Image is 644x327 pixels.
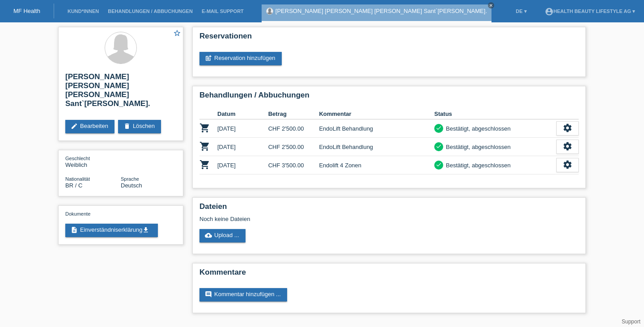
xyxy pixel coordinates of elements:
a: Kund*innen [63,8,103,14]
td: CHF 3'500.00 [268,156,319,174]
h2: Dateien [199,202,579,216]
span: Nationalität [65,176,90,182]
i: get_app [142,226,149,234]
h2: Kommentare [199,268,579,281]
a: DE ▾ [511,8,531,14]
a: cloud_uploadUpload ... [199,229,246,242]
h2: Reservationen [199,32,579,45]
i: delete [123,123,131,130]
div: Bestätigt, abgeschlossen [443,142,511,152]
div: Bestätigt, abgeschlossen [443,124,511,133]
th: Status [434,109,556,119]
i: check [436,161,442,168]
a: Support [622,319,640,325]
th: Datum [217,109,268,119]
a: [PERSON_NAME] [PERSON_NAME] [PERSON_NAME] Sant`[PERSON_NAME]. [275,8,487,14]
i: check [436,143,442,149]
a: close [488,2,494,8]
span: Geschlecht [65,156,90,161]
th: Kommentar [319,109,434,119]
th: Betrag [268,109,319,119]
a: commentKommentar hinzufügen ... [199,288,287,302]
h2: Behandlungen / Abbuchungen [199,91,579,104]
i: settings [563,141,572,151]
a: Behandlungen / Abbuchungen [103,8,197,14]
i: POSP00015906 [199,123,210,133]
td: EndoLift Behandlung [319,138,434,156]
td: CHF 2'500.00 [268,119,319,138]
h2: [PERSON_NAME] [PERSON_NAME] [PERSON_NAME] Sant`[PERSON_NAME]. [65,72,176,113]
i: cloud_upload [205,232,212,239]
i: settings [563,160,572,170]
a: account_circleHealth Beauty Lifestyle AG ▾ [540,8,640,14]
a: deleteLöschen [118,120,161,133]
i: star_border [173,29,181,37]
i: close [489,3,493,8]
i: settings [563,123,572,133]
a: descriptionEinverständniserklärungget_app [65,224,158,237]
a: E-Mail Support [197,8,248,14]
i: check [436,125,442,131]
td: Endolift 4 Zonen [319,156,434,174]
td: [DATE] [217,119,268,138]
div: Weiblich [65,155,121,168]
td: [DATE] [217,138,268,156]
td: [DATE] [217,156,268,174]
td: CHF 2'500.00 [268,138,319,156]
span: Sprache [121,176,139,182]
i: edit [71,123,78,130]
i: comment [205,291,212,298]
i: account_circle [545,7,554,16]
i: description [71,226,78,234]
a: star_border [173,29,181,38]
i: POSP00016891 [199,141,210,152]
div: Bestätigt, abgeschlossen [443,161,511,170]
span: Dokumente [65,211,90,217]
div: Noch keine Dateien [199,216,473,222]
span: Deutsch [121,182,142,189]
span: Brasilien / C / 02.12.1997 [65,182,82,189]
td: EndoLift Behandlung [319,119,434,138]
i: post_add [205,55,212,62]
i: POSP00026404 [199,159,210,170]
a: post_addReservation hinzufügen [199,52,282,65]
a: MF Health [13,8,40,14]
a: editBearbeiten [65,120,114,133]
